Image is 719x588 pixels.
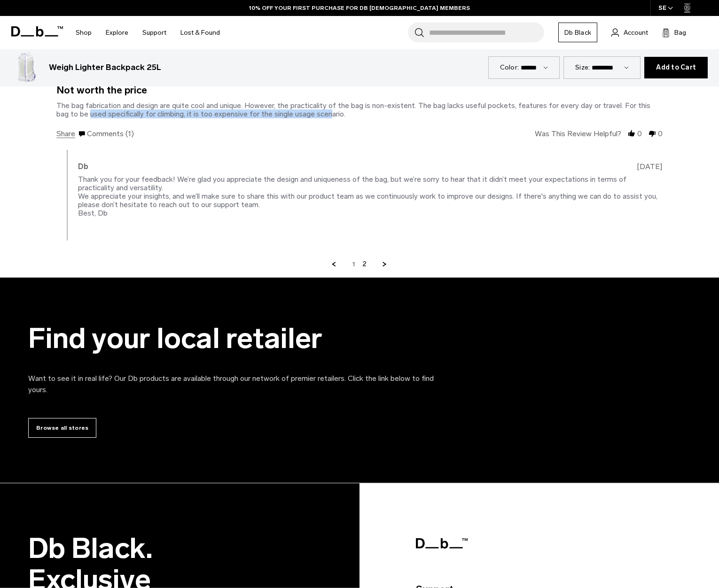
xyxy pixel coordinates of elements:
[662,27,686,38] button: Bag
[56,130,75,138] span: share
[558,23,597,42] a: Db Black
[87,130,134,138] span: Comments (1)
[674,28,686,38] span: Bag
[56,130,77,138] span: share
[56,260,663,269] nav: Browse next and previous reviews
[658,130,663,138] span: 0
[611,27,648,38] a: Account
[352,260,355,269] a: Goto Page 1
[11,53,41,83] img: Weigh_Lighter_Backpack_25L_1.png
[180,16,220,49] a: Lost & Found
[28,323,451,354] div: Find your local retailer
[56,101,650,118] div: The bag fabrication and design are quite cool and unique. However, the practicality of the bag is...
[76,16,92,49] a: Shop
[535,130,621,138] span: Was this review helpful?
[69,16,227,49] nav: Main Navigation
[56,86,147,94] div: Not worth the price
[624,28,648,38] span: Account
[637,162,663,170] span: comment date 03/20/25
[644,57,708,78] button: Add to Cart
[28,418,96,438] a: Browse all stores
[362,260,367,269] a: Page 2, Current Page
[656,64,696,71] span: Add to Cart
[49,62,161,74] h3: Weigh Lighter Backpack 25L
[28,373,451,395] p: Want to see it in real life? Our Db products are available through our network of premier retaile...
[78,162,88,170] span: Db
[637,130,642,138] span: 0
[500,62,519,72] label: Color:
[249,4,470,12] a: 10% OFF YOUR FIRST PURCHASE FOR DB [DEMOGRAPHIC_DATA] MEMBERS
[106,16,128,49] a: Explore
[330,260,338,269] a: Previous Page
[648,130,656,138] div: vote down Review by Daniele L. on 18 Mar 2025
[627,130,636,138] div: vote up Review by Daniele L. on 18 Mar 2025
[78,130,134,138] span: Comments (1)
[78,175,657,217] div: Thank you for your feedback! We’re glad you appreciate the design and uniqueness of the bag, but ...
[575,62,590,72] label: Size:
[142,16,166,49] a: Support
[381,260,389,269] a: Next Page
